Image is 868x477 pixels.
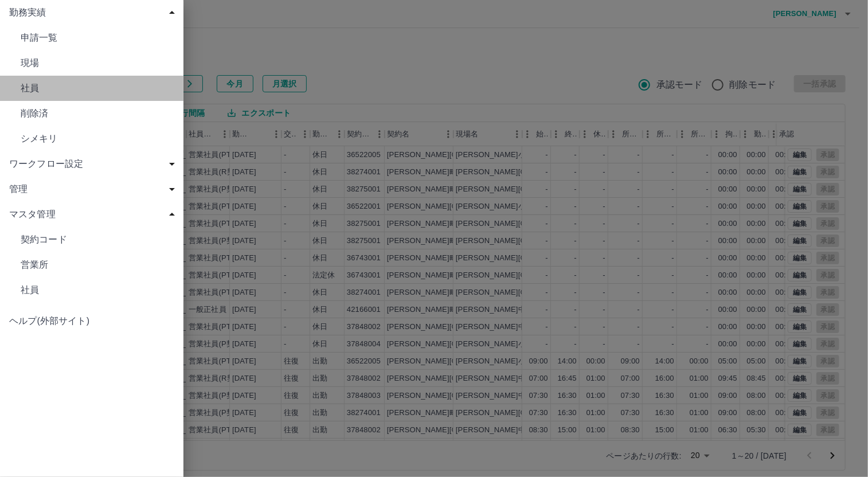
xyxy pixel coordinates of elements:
span: 削除済 [21,107,174,120]
span: 勤務実績 [9,6,179,19]
span: 社員 [21,81,174,95]
span: 申請一覧 [21,31,174,45]
span: 社員 [21,283,174,297]
span: ワークフロー設定 [9,157,179,171]
span: ヘルプ(外部サイト) [9,314,174,328]
span: 契約コード [21,233,174,247]
span: 管理 [9,182,179,196]
span: 営業所 [21,258,174,272]
span: マスタ管理 [9,208,179,221]
span: 現場 [21,56,174,70]
span: シメキリ [21,132,174,146]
